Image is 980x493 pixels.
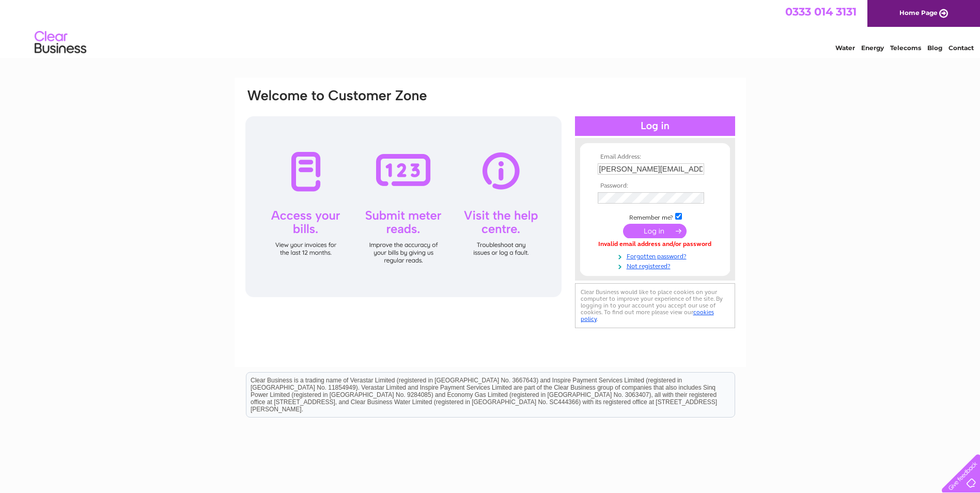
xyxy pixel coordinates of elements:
a: Blog [927,44,942,52]
div: Clear Business is a trading name of Verastar Limited (registered in [GEOGRAPHIC_DATA] No. 3667643... [246,6,735,50]
a: Not registered? [598,260,715,270]
th: Password: [595,182,715,190]
div: Invalid email address and/or password [598,241,712,248]
th: Email Address: [595,153,715,161]
div: Clear Business would like to place cookies on your computer to improve your experience of the sit... [575,283,735,328]
a: Forgotten password? [598,251,715,260]
a: Contact [948,44,974,52]
a: Water [835,44,855,52]
a: Telecoms [890,44,921,52]
a: 0333 014 3131 [785,5,857,18]
td: Remember me? [595,211,715,222]
input: Submit [623,224,687,238]
a: Energy [861,44,884,52]
a: cookies policy [581,309,714,322]
img: logo.png [34,27,87,58]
